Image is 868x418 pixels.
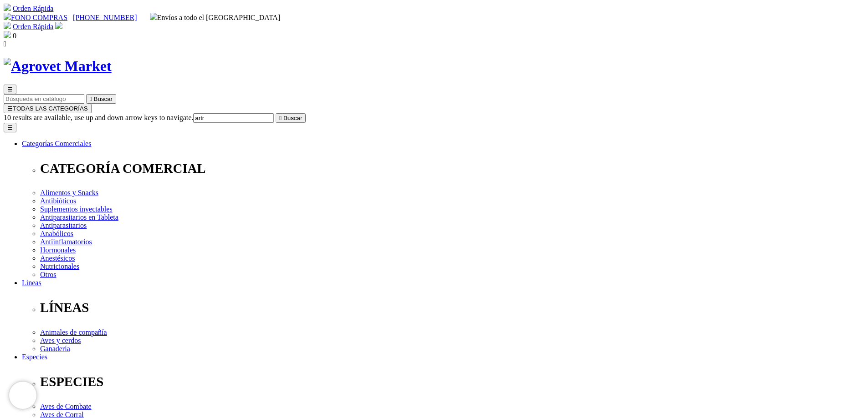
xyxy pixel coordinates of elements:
[40,254,75,262] a: Anestésicos
[4,14,67,21] a: FONO COMPRAS
[40,271,56,278] a: Otros
[4,104,92,113] button: ☰TODAS LAS CATEGORÍAS
[276,113,306,123] button:  Buscar
[40,189,98,196] a: Alimentos y Snacks
[7,86,13,93] span: ☰
[22,140,91,147] a: Categorías Comerciales
[7,105,13,112] span: ☰
[150,14,281,21] span: Envíos a todo el [GEOGRAPHIC_DATA]
[40,161,864,176] p: CATEGORÍA COMERCIAL
[4,22,11,29] img: shopping-cart.svg
[13,32,16,40] span: 0
[94,96,113,102] span: Buscar
[40,246,76,254] a: Hormonales
[4,123,16,132] button: ☰
[40,213,118,221] a: Antiparasitarios en Tableta
[40,300,864,315] p: LÍNEAS
[40,262,79,270] a: Nutricionales
[4,85,16,94] button: ☰
[40,222,87,229] a: Antiparasitarios
[193,113,274,123] input: Buscar
[40,374,864,389] p: ESPECIES
[86,94,116,104] button:  Buscar
[90,96,92,102] i: 
[40,337,81,344] a: Aves y cerdos
[150,13,157,20] img: delivery-truck.svg
[40,197,76,205] a: Antibióticos
[22,353,47,361] a: Especies
[283,115,302,121] span: Buscar
[40,238,92,246] a: Antiinflamatorios
[9,382,36,409] iframe: Brevo live chat
[40,230,73,237] a: Anabólicos
[4,31,11,38] img: shopping-bag.svg
[40,328,107,336] a: Animales de compañía
[40,345,70,353] a: Ganadería
[4,94,84,104] input: Buscar
[13,23,53,30] a: Orden Rápida
[4,40,6,48] i: 
[4,58,112,75] img: Agrovet Market
[4,114,193,121] span: 10 results are available, use up and down arrow keys to navigate.
[4,13,11,20] img: phone.svg
[40,205,113,213] a: Suplementos inyectables
[73,14,137,21] a: [PHONE_NUMBER]
[13,5,53,12] a: Orden Rápida
[22,279,41,287] a: Líneas
[4,4,11,11] img: shopping-cart.svg
[55,22,62,29] img: user.svg
[55,23,62,30] a: Acceda a su cuenta de cliente
[279,115,282,121] i: 
[40,403,92,410] a: Aves de Combate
